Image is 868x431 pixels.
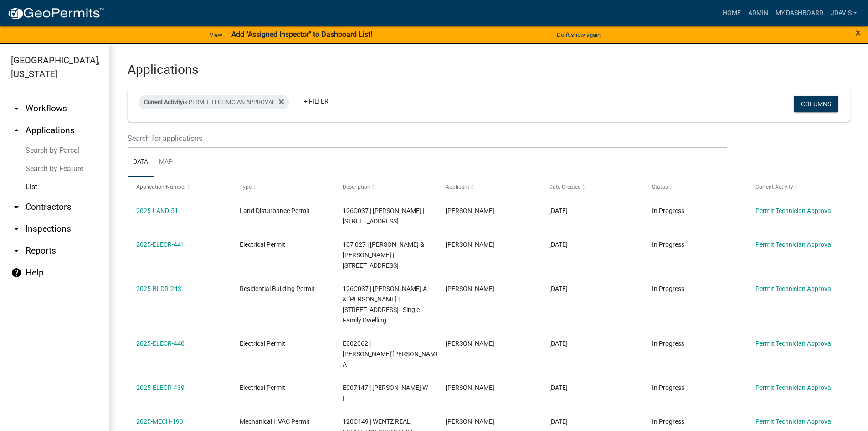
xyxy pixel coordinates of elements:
a: 2025-BLDR-243 [136,285,181,292]
h3: Applications [128,62,850,78]
span: In Progress [652,285,684,292]
i: arrow_drop_down [11,245,22,256]
a: 2025-ELECR-441 [136,241,185,248]
button: Don't show again [553,27,604,42]
a: Permit Technician Approval [755,207,832,214]
datatable-header-cell: Type [231,177,334,198]
a: + Filter [297,93,336,109]
span: 08/12/2025 [549,241,568,248]
a: jdavis [827,5,861,22]
span: Electrical Permit [240,241,285,248]
span: Applicant [446,184,469,190]
a: Permit Technician Approval [755,340,832,347]
a: 2025-LAND-51 [136,207,178,214]
a: Map [154,148,178,177]
span: 08/12/2025 [549,207,568,214]
span: E002062 | REAVES RO'SEAN A | [343,340,441,368]
span: Rosean Reaves [446,384,494,391]
div: is PERMIT TECHNICIAN APPROVAL [139,95,289,109]
span: E007147 | REAVES DYRRAL W | [343,384,428,402]
span: Current Activity [144,99,183,105]
span: Residential Building Permit [240,285,315,292]
span: 08/12/2025 [549,285,568,292]
span: In Progress [652,384,684,391]
datatable-header-cell: Current Activity [747,177,850,198]
span: 08/12/2025 [549,384,568,391]
span: 107 027 | HAMLIN TODD & MICHELLE S | 1109 Oconee Springs Rd [343,241,424,269]
span: Status [652,184,668,190]
a: Permit Technician Approval [755,418,832,425]
a: Permit Technician Approval [755,384,832,391]
a: Data [128,148,154,177]
span: 126C037 | Marvin Roberts | 108 ROCKVILLE SPRINGS CT [343,207,424,225]
a: 2025-MECH-193 [136,418,183,425]
a: Admin [745,5,772,22]
span: Electrical Permit [240,384,285,391]
a: View [206,27,226,42]
a: My Dashboard [772,5,827,22]
span: In Progress [652,418,684,425]
span: Date Created [549,184,581,190]
i: arrow_drop_up [11,125,22,136]
span: Application Number [136,184,186,190]
button: Columns [794,96,838,112]
a: 2025-ELECR-440 [136,340,185,347]
span: Rosean Reaves [446,340,494,347]
span: 08/12/2025 [549,418,568,425]
datatable-header-cell: Status [643,177,746,198]
datatable-header-cell: Date Created [540,177,643,198]
span: 08/12/2025 [549,340,568,347]
a: Permit Technician Approval [755,241,832,248]
span: Marvin Roberts [446,207,494,214]
span: × [855,26,861,39]
input: Search for applications [128,129,727,148]
span: Land Disturbance Permit [240,207,310,214]
span: In Progress [652,340,684,347]
span: Current Activity [755,184,793,190]
span: Scott Montgomery [446,418,494,425]
i: help [11,267,22,278]
span: Marvin Roberts [446,285,494,292]
span: Charles Baxley [446,241,494,248]
datatable-header-cell: Applicant [437,177,540,198]
span: In Progress [652,207,684,214]
i: arrow_drop_down [11,223,22,234]
span: Description [343,184,370,190]
button: Close [855,27,861,38]
span: In Progress [652,241,684,248]
datatable-header-cell: Application Number [128,177,231,198]
span: Mechanical HVAC Permit [240,418,310,425]
datatable-header-cell: Description [334,177,437,198]
span: Type [240,184,252,190]
a: Home [719,5,745,22]
span: Electrical Permit [240,340,285,347]
i: arrow_drop_down [11,202,22,213]
span: 126C037 | ADAMS SUSAN A & LOUIS O | 108 ROCKVILLE SPRINGS CT | Single Family Dwelling [343,285,427,323]
i: arrow_drop_down [11,103,22,114]
a: 2025-ELECR-439 [136,384,185,391]
strong: Add "Assigned Inspector" to Dashboard List! [231,30,372,39]
a: Permit Technician Approval [755,285,832,292]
